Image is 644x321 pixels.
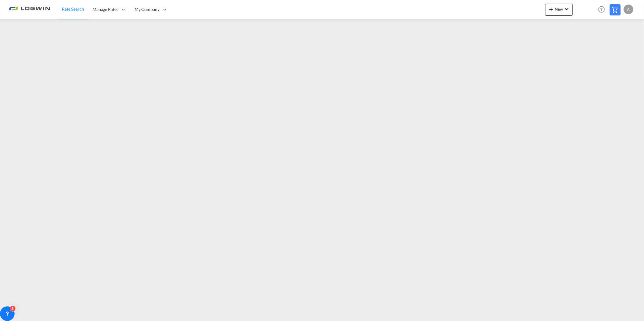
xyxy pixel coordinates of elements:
[596,4,610,15] div: Help
[624,5,633,14] div: A
[92,6,118,12] span: Manage Rates
[548,5,555,13] md-icon: icon-plus 400-fg
[135,6,159,12] span: My Company
[548,7,570,12] span: New
[563,5,570,13] md-icon: icon-chevron-down
[596,4,607,15] span: Help
[9,3,50,16] img: 2761ae10d95411efa20a1f5e0282d2d7.png
[545,4,573,16] button: icon-plus 400-fgNewicon-chevron-down
[62,6,84,12] span: Rate Search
